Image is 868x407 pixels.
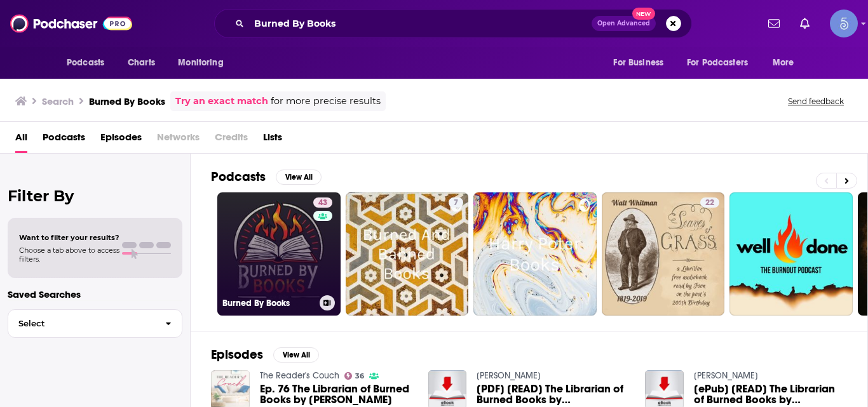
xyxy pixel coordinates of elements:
a: 36 [344,372,365,380]
a: 22 [602,192,725,316]
span: for more precise results [271,94,381,109]
span: For Podcasters [687,54,748,72]
span: Credits [215,127,248,153]
span: Select [8,319,155,328]
button: Open AdvancedNew [592,16,656,31]
span: For Business [613,54,663,72]
span: Networks [157,127,200,153]
a: Lists [263,127,282,153]
a: 43Burned By Books [217,192,341,316]
img: Podchaser - Follow, Share and Rate Podcasts [10,11,132,36]
span: 22 [705,197,714,210]
button: open menu [679,51,766,75]
span: Open Advanced [597,20,650,27]
a: Episodes [100,127,142,153]
a: 7 [449,197,463,208]
span: 36 [355,373,364,379]
span: New [632,8,655,20]
a: All [15,127,27,153]
span: Logged in as Spiral5-G1 [830,10,858,37]
a: [PDF] [READ] The Librarian of Burned Books by Brianna Labuskes [477,384,630,405]
h3: Burned By Books [222,298,315,309]
a: 43 [313,197,332,208]
span: Want to filter your results? [19,233,119,242]
a: [ePub] [READ] The Librarian of Burned Books by Brianna Labuskes [694,384,847,405]
h2: Podcasts [211,169,266,185]
span: Ep. 76 The Librarian of Burned Books by [PERSON_NAME] [260,384,413,405]
button: Send feedback [784,96,848,107]
button: open menu [764,51,810,75]
a: Avery Beier [477,370,541,381]
button: open menu [604,51,679,75]
input: Search podcasts, credits, & more... [249,13,592,34]
button: open menu [58,51,121,75]
button: Select [8,309,182,338]
button: View All [276,170,322,185]
h3: Burned By Books [89,95,165,107]
a: Charts [119,51,163,75]
a: Ep. 76 The Librarian of Burned Books by Brianna Labuskes [260,384,413,405]
span: Charts [128,54,155,72]
h3: Search [42,95,74,107]
span: 7 [454,197,458,210]
a: 22 [700,197,719,208]
a: Show notifications dropdown [763,13,785,34]
a: The Reader's Couch [260,370,339,381]
a: 7 [346,192,469,316]
a: Kim Tae Suk [694,370,758,381]
a: Try an exact match [175,94,268,109]
p: Saved Searches [8,288,182,300]
span: [ePub] [READ] The Librarian of Burned Books by [PERSON_NAME] [694,384,847,405]
span: Monitoring [178,54,223,72]
h2: Filter By [8,187,182,205]
span: 43 [318,197,327,210]
span: Podcasts [67,54,104,72]
h2: Episodes [211,347,263,363]
span: [PDF] [READ] The Librarian of Burned Books by [PERSON_NAME] [477,384,630,405]
img: User Profile [830,10,858,37]
button: View All [273,347,319,363]
span: More [773,54,794,72]
a: Podcasts [43,127,85,153]
a: Show notifications dropdown [795,13,815,34]
div: Search podcasts, credits, & more... [214,9,692,38]
a: PodcastsView All [211,169,322,185]
span: Choose a tab above to access filters. [19,246,119,264]
a: EpisodesView All [211,347,319,363]
button: open menu [169,51,240,75]
button: Show profile menu [830,10,858,37]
